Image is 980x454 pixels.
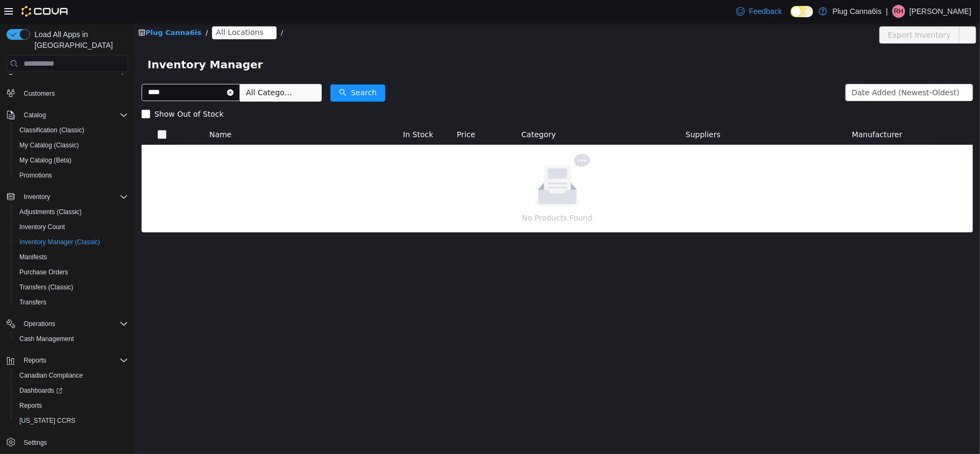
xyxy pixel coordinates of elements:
input: Dark Mode [791,6,813,17]
span: Transfers [15,296,128,309]
a: Inventory Manager (Classic) [15,236,104,249]
div: Date Added (Newest-Oldest) [717,62,825,78]
span: My Catalog (Beta) [15,154,128,167]
span: Customers [19,86,128,100]
span: Manufacturer [717,108,768,116]
span: Inventory Manager [13,33,135,51]
button: icon: searchSearch [196,62,251,79]
span: Inventory Count [19,223,65,231]
span: Settings [19,436,128,449]
span: / [146,6,149,14]
span: My Catalog (Classic) [19,141,79,150]
span: Name [75,108,97,116]
button: My Catalog (Beta) [11,153,132,168]
button: Cash Management [11,331,132,346]
span: Transfers (Classic) [19,283,73,292]
button: Reports [11,398,132,413]
button: Catalog [2,108,132,123]
span: Adjustments (Classic) [15,205,128,218]
span: Manifests [15,251,128,264]
span: Customers [24,89,55,98]
span: My Catalog (Classic) [15,139,128,152]
a: Transfers (Classic) [15,281,77,294]
span: Catalog [19,109,128,122]
button: Promotions [11,168,132,183]
span: My Catalog (Beta) [19,156,72,165]
span: Purchase Orders [19,268,68,276]
a: Customers [19,87,59,100]
a: Manifests [15,251,51,264]
span: Adjustments (Classic) [19,208,82,216]
span: Feedback [749,6,782,17]
span: Cash Management [19,335,74,343]
button: Inventory [19,190,54,203]
span: Category [387,108,421,116]
a: Cash Management [15,332,78,345]
a: Inventory Count [15,221,69,233]
span: Cash Management [15,332,128,345]
span: Price [322,108,341,116]
button: My Catalog (Classic) [11,138,132,153]
button: Operations [19,317,60,330]
i: icon: down [166,67,172,74]
button: Adjustments (Classic) [11,204,132,219]
span: Dashboards [19,386,62,395]
span: Inventory Manager (Classic) [15,236,128,249]
a: Promotions [15,169,57,182]
button: Export Inventory [745,4,825,21]
span: / [71,6,73,14]
button: Inventory Manager (Classic) [11,235,132,250]
a: icon: shopPlug Canna6is [4,6,67,14]
a: Classification (Classic) [15,124,89,137]
button: Inventory [2,189,132,204]
a: Transfers [15,296,51,309]
button: Transfers (Classic) [11,280,132,295]
i: icon: down [826,67,832,74]
i: icon: shop [4,6,11,13]
a: Adjustments (Classic) [15,205,86,218]
p: Plug Canna6is [833,5,882,18]
button: Purchase Orders [11,265,132,280]
span: Reports [15,399,128,412]
span: Suppliers [551,108,586,116]
span: Promotions [15,169,128,182]
span: Transfers (Classic) [15,281,128,294]
span: Classification (Classic) [15,124,128,137]
button: Inventory Count [11,219,132,235]
a: My Catalog (Classic) [15,139,83,152]
span: [US_STATE] CCRS [19,416,75,425]
span: Reports [19,354,128,367]
button: Settings [2,435,132,450]
img: Cova [22,6,69,17]
a: Settings [19,436,51,449]
a: Dashboards [15,384,67,397]
span: Manifests [19,253,47,261]
span: Settings [24,438,47,447]
span: Inventory [24,193,50,201]
button: Transfers [11,295,132,310]
span: Inventory Count [15,221,128,233]
a: [US_STATE] CCRS [15,414,80,427]
span: Inventory Manager (Classic) [19,238,100,246]
a: Feedback [732,1,786,22]
span: Show Out of Stock [16,87,94,96]
span: Promotions [19,171,52,180]
span: Reports [19,401,42,410]
span: Canadian Compliance [15,369,128,382]
i: icon: close-circle [93,67,99,73]
span: RH [894,5,903,18]
span: Washington CCRS [15,414,128,427]
a: Dashboards [11,383,132,398]
button: Canadian Compliance [11,368,132,383]
button: Reports [2,353,132,368]
button: [US_STATE] CCRS [11,413,132,428]
span: Purchase Orders [15,266,128,279]
button: Classification (Classic) [11,123,132,138]
a: Purchase Orders [15,266,73,279]
span: Dashboards [15,384,128,397]
span: In Stock [269,108,299,116]
span: Reports [24,356,46,365]
a: Reports [15,399,46,412]
button: Operations [2,316,132,331]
